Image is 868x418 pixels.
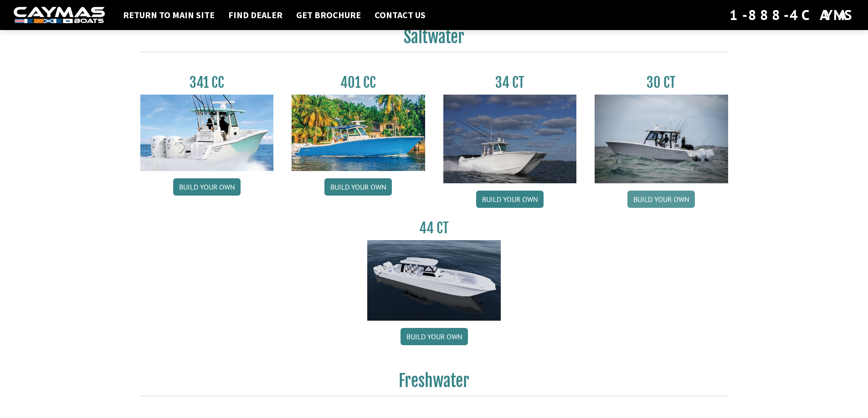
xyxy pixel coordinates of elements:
img: white-logo-c9c8dbefe5ff5ceceb0f0178aa75bf4bb51f6bca0971e226c86eb53dfe498488.png [14,7,105,24]
div: 1-888-4CAYMAS [729,5,854,25]
a: Build your own [627,191,695,208]
h3: 30 CT [595,74,728,91]
img: Caymas_34_CT_pic_1.jpg [443,95,577,183]
a: Find Dealer [224,9,287,21]
h3: 401 CC [292,74,425,91]
a: Build your own [401,328,468,345]
a: Build your own [173,178,241,196]
h3: 341 CC [140,74,274,91]
h2: Saltwater [140,27,728,52]
img: 401CC_thumb.pg.jpg [292,95,425,171]
h3: 34 CT [443,74,577,91]
a: Build your own [324,178,392,196]
h2: Freshwater [140,371,728,396]
a: Contact Us [370,9,430,21]
img: 44ct_background.png [367,240,501,321]
a: Build your own [476,191,544,208]
img: 30_CT_photo_shoot_for_caymas_connect.jpg [595,95,728,183]
a: Get Brochure [292,9,365,21]
h3: 44 CT [367,220,501,237]
img: 341CC-thumbjpg.jpg [140,95,274,171]
a: Return to main site [118,9,219,21]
